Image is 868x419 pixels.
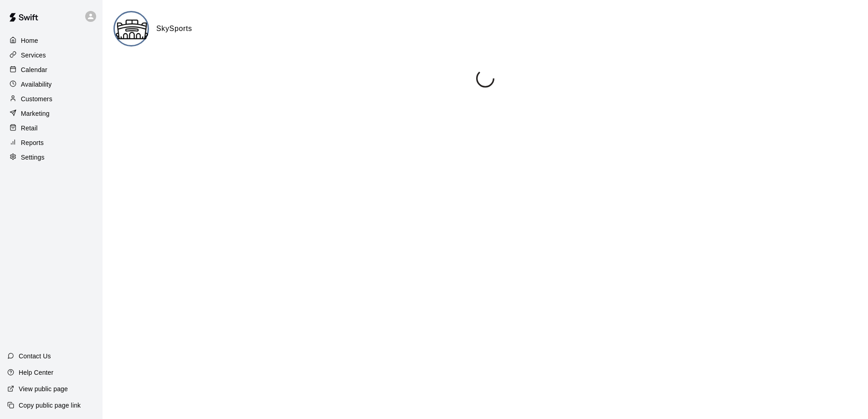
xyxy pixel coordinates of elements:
[19,352,51,361] p: Contact Us
[7,121,95,135] a: Retail
[21,94,52,103] p: Customers
[7,34,95,47] a: Home
[7,48,95,62] a: Services
[21,109,50,118] p: Marketing
[7,78,95,91] a: Availability
[21,65,47,74] p: Calendar
[7,63,95,77] a: Calendar
[21,138,44,147] p: Reports
[19,401,81,410] p: Copy public page link
[21,51,46,60] p: Services
[156,23,192,35] h6: SkySports
[7,92,95,106] a: Customers
[21,80,52,89] p: Availability
[115,12,149,47] img: SkySports logo
[21,36,38,45] p: Home
[7,150,95,164] a: Settings
[21,124,38,133] p: Retail
[19,368,53,377] p: Help Center
[7,107,95,120] a: Marketing
[19,384,68,393] p: View public page
[21,153,45,162] p: Settings
[7,136,95,150] a: Reports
